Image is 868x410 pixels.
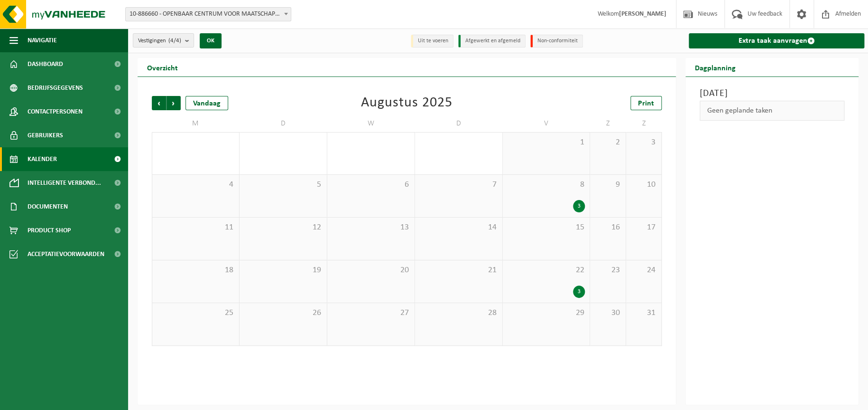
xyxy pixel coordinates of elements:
[126,8,291,21] span: 10-886660 - OPENBAAR CENTRUM VOOR MAATSCHAPPELIJK WELZIJN VAN DENDERMONDE - DENDERMONDE
[411,35,453,48] li: Uit te voeren
[133,33,194,48] button: Vestigingen(4/4)
[327,115,415,132] td: W
[125,7,291,21] span: 10-886660 - OPENBAAR CENTRUM VOOR MAATSCHAPPELIJK WELZIJN VAN DENDERMONDE - DENDERMONDE
[503,115,591,132] td: V
[508,180,585,190] span: 8
[595,308,620,318] span: 30
[28,195,68,219] span: Documenten
[332,308,410,318] span: 27
[152,115,240,132] td: M
[420,308,498,318] span: 28
[28,29,57,52] span: Navigatie
[332,222,410,233] span: 13
[28,52,63,76] span: Dashboard
[157,180,234,190] span: 4
[689,33,864,48] a: Extra taak aanvragen
[573,200,585,212] div: 3
[595,222,620,233] span: 16
[28,242,104,266] span: Acceptatievoorwaarden
[590,115,626,132] td: Z
[244,308,322,318] span: 26
[508,222,585,233] span: 15
[630,96,662,110] a: Print
[420,180,498,190] span: 7
[138,58,187,76] h2: Overzicht
[168,38,181,44] count: (4/4)
[28,76,83,100] span: Bedrijfsgegevens
[415,115,503,132] td: D
[530,35,583,48] li: Non-conformiteit
[420,265,498,276] span: 21
[152,96,166,110] span: Vorige
[166,96,181,110] span: Volgende
[28,124,63,147] span: Gebruikers
[332,265,410,276] span: 20
[157,222,234,233] span: 11
[626,115,662,132] td: Z
[200,33,222,48] button: OK
[157,265,234,276] span: 18
[458,35,526,48] li: Afgewerkt en afgemeld
[332,180,410,190] span: 6
[244,265,322,276] span: 19
[508,308,585,318] span: 29
[185,96,228,110] div: Vandaag
[157,308,234,318] span: 25
[244,222,322,233] span: 12
[138,34,181,48] span: Vestigingen
[700,86,844,101] h3: [DATE]
[420,222,498,233] span: 14
[631,308,656,318] span: 31
[685,58,745,76] h2: Dagplanning
[638,100,654,107] span: Print
[28,171,101,195] span: Intelligente verbond...
[595,137,620,148] span: 2
[631,180,656,190] span: 10
[700,101,844,121] div: Geen geplande taken
[28,147,57,171] span: Kalender
[631,222,656,233] span: 17
[508,265,585,276] span: 22
[631,265,656,276] span: 24
[361,96,452,110] div: Augustus 2025
[508,137,585,148] span: 1
[28,219,71,242] span: Product Shop
[28,100,83,124] span: Contactpersonen
[244,180,322,190] span: 5
[240,115,327,132] td: D
[573,286,585,298] div: 3
[595,265,620,276] span: 23
[631,137,656,148] span: 3
[595,180,620,190] span: 9
[619,10,666,18] strong: [PERSON_NAME]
